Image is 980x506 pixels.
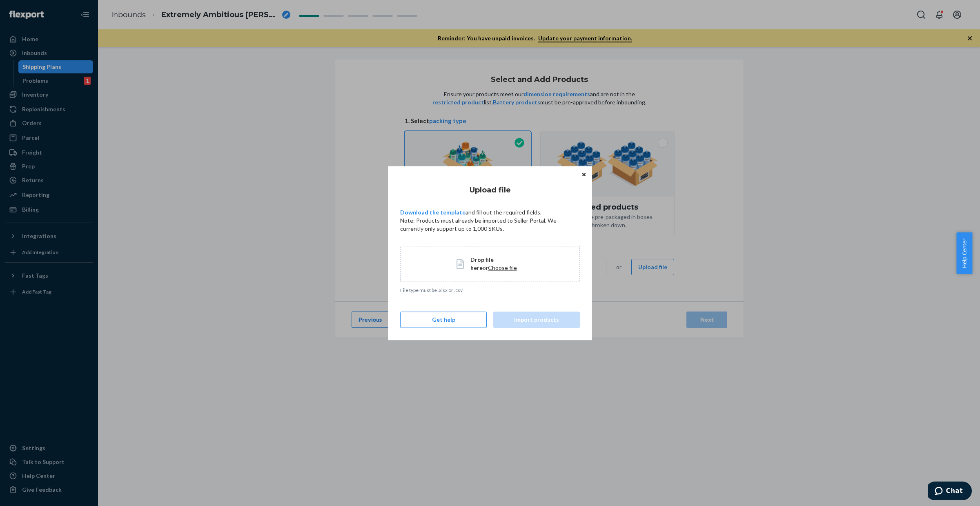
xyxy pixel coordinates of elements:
[483,264,488,271] span: or
[400,185,580,195] h4: Upload file
[488,264,517,271] span: Choose file
[493,312,580,328] button: Import products
[400,208,580,217] p: and fill out the required fields.
[580,170,588,179] button: Close
[470,256,494,271] span: Drop file here
[400,217,580,233] p: Note: Products must already be imported to Seller Portal. We currently only support up to 1,000 S...
[400,287,580,294] p: File type must be .xlsx or .csv
[400,312,487,328] button: Get help
[400,209,465,216] a: Download the template
[18,6,35,13] span: Chat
